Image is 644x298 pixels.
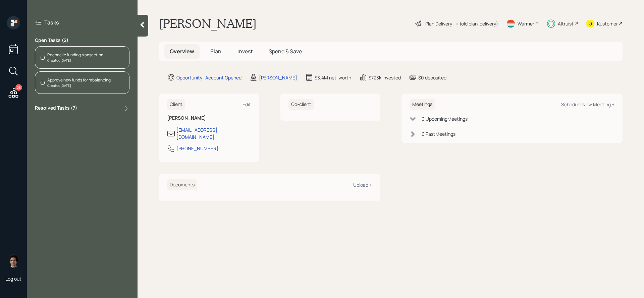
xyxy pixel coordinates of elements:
div: Created [DATE] [47,83,111,88]
div: Altruist [558,20,574,27]
div: Created [DATE] [47,58,103,63]
div: [EMAIL_ADDRESS][DOMAIN_NAME] [176,126,251,140]
div: Approve new funds for rebalancing [47,77,111,83]
h6: Documents [167,179,197,190]
div: Warmer [518,20,534,27]
div: [PERSON_NAME] [259,74,297,81]
div: $723k invested [369,74,401,81]
h6: [PERSON_NAME] [167,115,251,121]
div: Plan Delivery [425,20,452,27]
div: • (old plan-delivery) [455,20,498,27]
label: Resolved Tasks ( 7 ) [35,105,77,113]
div: $0 deposited [418,74,446,81]
div: $3.4M net-worth [315,74,351,81]
span: Plan [210,48,221,55]
h6: Client [167,99,185,110]
div: Reconcile funding transaction [47,52,103,58]
span: Spend & Save [269,48,302,55]
h1: [PERSON_NAME] [159,16,257,31]
div: 6 Past Meeting s [422,130,455,137]
div: Opportunity · Account Opened [176,74,241,81]
label: Open Tasks ( 2 ) [35,37,129,44]
div: Log out [5,276,21,282]
div: Kustomer [597,20,618,27]
img: harrison-schaefer-headshot-2.png [7,254,20,267]
span: Invest [237,48,253,55]
div: Upload + [353,182,372,188]
h6: Co-client [288,99,314,110]
div: [PHONE_NUMBER] [176,145,218,152]
div: Edit [243,101,251,108]
div: 0 Upcoming Meeting s [422,115,468,122]
div: 28 [15,84,22,91]
span: Overview [170,48,194,55]
h6: Meetings [410,99,435,110]
div: Schedule New Meeting + [561,101,614,108]
label: Tasks [44,19,59,26]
